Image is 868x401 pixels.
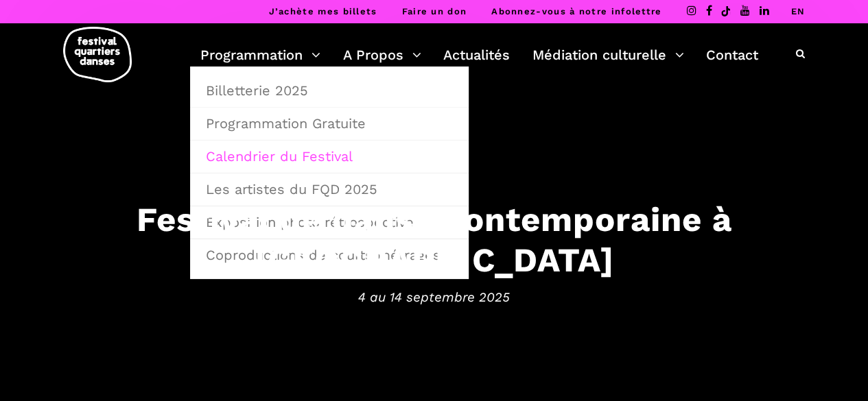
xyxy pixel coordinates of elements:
[198,141,461,172] a: Calendrier du Festival
[790,6,805,16] a: EN
[14,199,854,280] h3: Festival de danse contemporaine à [GEOGRAPHIC_DATA]
[200,43,320,66] a: Programmation
[268,6,377,16] a: J’achète mes billets
[401,6,467,16] a: Faire un don
[706,43,758,66] a: Contact
[198,173,461,205] a: Les artistes du FQD 2025
[198,108,461,139] a: Programmation Gratuite
[63,27,132,82] img: logo-fqd-med
[14,287,854,307] span: 4 au 14 septembre 2025
[491,6,661,16] a: Abonnez-vous à notre infolettre
[198,75,461,106] a: Billetterie 2025
[532,43,684,66] a: Médiation culturelle
[443,43,510,66] a: Actualités
[343,43,421,66] a: A Propos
